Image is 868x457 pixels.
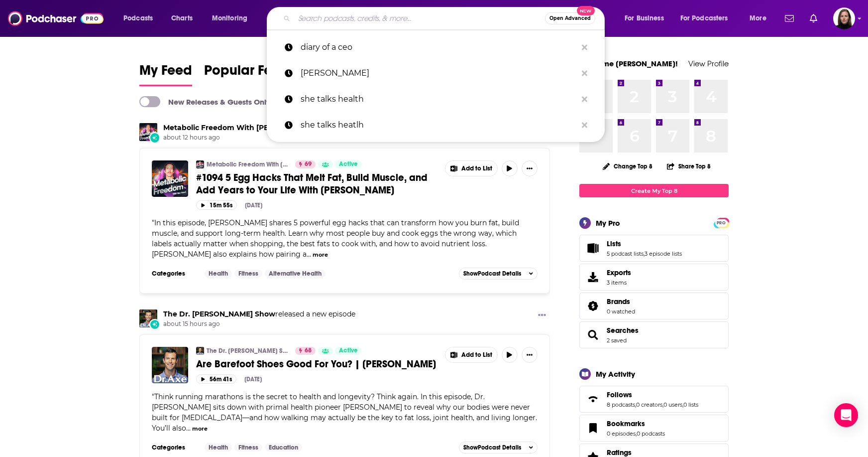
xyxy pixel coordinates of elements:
div: Open Intercom Messenger [834,403,858,427]
span: Podcasts [123,11,153,25]
p: she talks health [301,86,577,112]
a: New Releases & Guests Only [139,96,270,107]
a: Active [335,347,362,355]
img: The Dr. Josh Axe Show [196,347,204,355]
img: Podchaser - Follow, Share and Rate Podcasts [8,9,104,28]
span: In this episode, [PERSON_NAME] shares 5 powerful egg hacks that can transform how you burn fat, b... [152,218,519,259]
span: Exports [583,270,603,284]
span: , [682,401,683,408]
div: New Episode [149,132,160,143]
a: 0 episodes [607,430,636,437]
span: Lists [579,235,729,262]
a: Lists [583,241,603,255]
button: ShowPodcast Details [459,268,538,280]
div: Search podcasts, credits, & more... [276,7,614,30]
span: 3 items [607,279,631,286]
h3: Categories [152,444,197,452]
span: about 15 hours ago [163,320,355,328]
h3: released a new episode [163,123,397,133]
a: Exports [579,264,729,291]
img: Metabolic Freedom With Ben Azadi [139,123,157,141]
span: " [152,218,519,259]
a: [PERSON_NAME] [267,60,605,86]
span: " [152,392,537,433]
a: 0 creators [636,401,662,408]
a: diary of a ceo [267,34,605,60]
a: 68 [295,347,316,355]
span: Brands [579,293,729,319]
button: Show profile menu [833,7,855,29]
a: 0 users [663,401,682,408]
span: Think running marathons is the secret to health and longevity? Think again. In this episode, Dr. ... [152,392,537,433]
a: she talks heatlh [267,112,605,138]
button: 15m 55s [196,200,237,210]
a: Show notifications dropdown [781,10,798,27]
button: open menu [674,10,743,26]
span: Bookmarks [579,415,729,442]
span: Brands [607,297,630,306]
a: Are Barefoot Shoes Good For You? | [PERSON_NAME] [196,358,438,370]
div: My Pro [596,218,620,228]
span: Ratings [607,448,632,457]
a: Metabolic Freedom With [PERSON_NAME] [207,160,289,168]
a: 69 [295,160,316,168]
span: Add to List [461,351,492,359]
span: 68 [305,346,312,356]
a: Welcome [PERSON_NAME]! [579,59,678,68]
a: Health [205,270,232,278]
a: PRO [715,219,727,226]
span: Follows [607,390,632,399]
a: Ratings [607,448,665,457]
a: Popular Feed [204,62,289,86]
a: The Dr. Josh Axe Show [163,309,275,318]
span: Active [339,159,358,169]
span: Add to List [461,165,492,172]
a: Fitness [234,270,262,278]
a: 8 podcasts [607,401,635,408]
a: Alternative Health [265,270,325,278]
button: Show More Button [534,309,550,322]
a: Searches [583,328,603,342]
a: #1094 5 Egg Hacks That Melt Fat, Build Muscle, and Add Years to Your Life With Ben Azadi [152,160,188,197]
a: Are Barefoot Shoes Good For You? | Mark Sisson [152,347,188,383]
a: Health [205,444,232,452]
span: Logged in as BevCat3 [833,7,855,29]
span: , [636,430,637,437]
a: Searches [607,326,639,335]
button: more [192,425,208,433]
span: Lists [607,239,621,248]
div: New Episode [149,319,160,330]
a: Follows [583,392,603,406]
div: [DATE] [244,376,262,383]
span: Monitoring [212,11,247,25]
a: 0 lists [683,401,698,408]
button: Change Top 8 [597,160,658,172]
p: diary of a ceo [301,34,577,60]
span: Are Barefoot Shoes Good For You? | [PERSON_NAME] [196,358,436,370]
span: 69 [305,159,312,169]
a: Bookmarks [607,419,665,428]
div: My Activity [596,369,635,379]
a: Brands [607,297,635,306]
button: 56m 41s [196,374,236,384]
button: open menu [205,10,260,26]
button: more [313,251,328,259]
img: The Dr. Josh Axe Show [139,309,157,327]
span: Popular Feed [204,62,289,85]
img: User Profile [833,7,855,29]
button: open menu [743,10,779,26]
h3: released a new episode [163,309,355,319]
a: 0 watched [607,308,635,315]
button: Show More Button [445,161,497,176]
a: Charts [165,10,199,26]
span: about 12 hours ago [163,134,397,142]
span: New [577,6,595,15]
button: Share Top 8 [666,156,711,176]
a: Bookmarks [583,421,603,435]
button: ShowPodcast Details [459,442,538,454]
span: , [635,401,636,408]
